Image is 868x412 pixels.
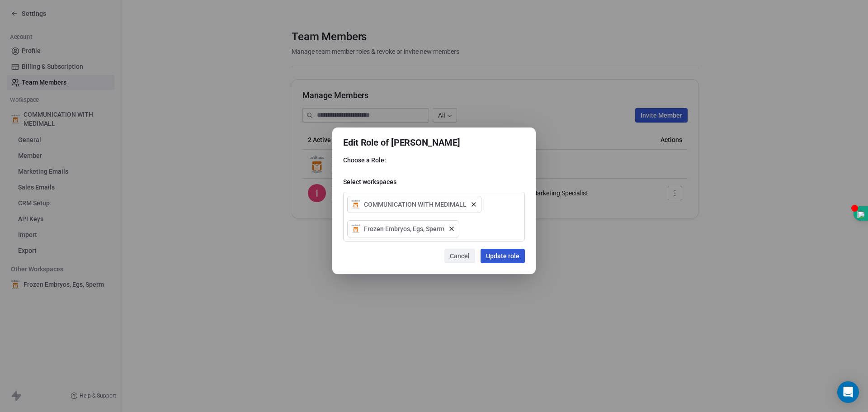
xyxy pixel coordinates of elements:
[481,249,525,263] button: Update role
[364,200,467,209] span: COMMUNICATION WITH MEDIMALL
[343,138,525,148] h1: Edit Role of [PERSON_NAME]
[444,249,475,263] button: Cancel
[343,156,525,165] div: Choose a Role:
[343,177,525,186] div: Select workspaces
[364,224,444,233] span: Frozen Embryos, Egs, Sperm
[351,200,360,209] img: Medimall%20logo%20(2).1.jpg
[351,224,360,233] img: Medimall%20logo%20(2).1.jpg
